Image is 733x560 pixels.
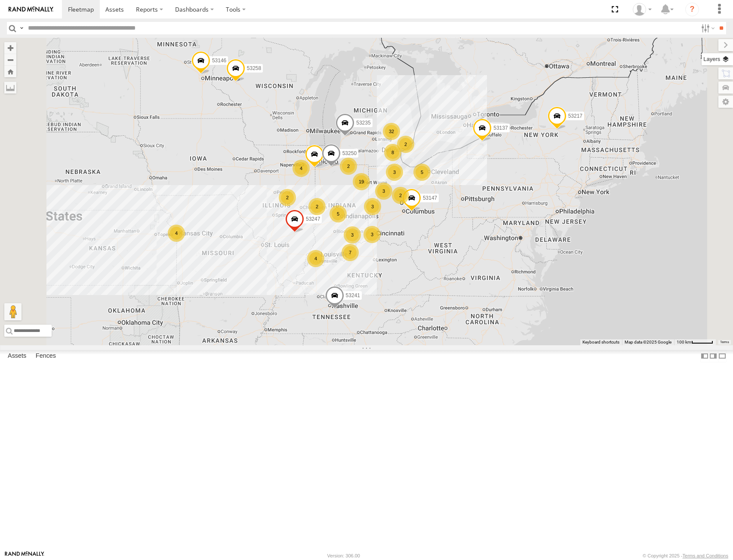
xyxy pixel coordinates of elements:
div: © Copyright 2025 - [643,553,728,558]
div: 8 [384,144,401,161]
span: 53258 [247,65,261,71]
button: Zoom Home [4,66,16,77]
img: rand-logo.svg [9,6,53,12]
div: 2 [279,189,296,206]
div: 3 [344,226,361,243]
span: 53146 [212,58,226,64]
i: ? [685,3,699,16]
span: 100 km [677,340,691,344]
span: 53235 [356,120,370,126]
div: 32 [383,123,400,140]
a: Terms and Conditions [683,553,728,558]
label: Measure [4,82,16,94]
div: 5 [413,164,431,181]
label: Search Filter Options [698,22,716,34]
span: 53250 [342,150,357,156]
label: Dock Summary Table to the Right [709,350,718,362]
div: 2 [392,187,409,204]
button: Keyboard shortcuts [582,339,619,345]
button: Zoom out [4,54,16,66]
label: Hide Summary Table [718,350,727,362]
div: Version: 306.00 [327,553,360,558]
label: Fences [31,350,60,362]
div: 3 [386,164,403,181]
div: 3 [364,198,381,215]
div: 3 [363,226,381,243]
span: Map data ©2025 Google [625,340,671,344]
div: 2 [340,158,357,175]
span: 53241 [346,293,360,299]
div: 2 [397,136,414,153]
button: Drag Pegman onto the map to open Street View [4,303,22,320]
label: Assets [3,350,31,362]
label: Dock Summary Table to the Left [700,350,709,362]
label: Map Settings [718,96,733,108]
div: Miky Transport [630,3,655,16]
a: Terms (opens in new tab) [720,341,729,344]
button: Map Scale: 100 km per 47 pixels [674,339,716,345]
div: 4 [307,250,324,267]
div: 3 [375,183,392,200]
div: 4 [168,225,185,242]
a: Visit our Website [5,551,44,560]
span: 53217 [568,113,582,119]
div: 2 [308,198,326,215]
label: Search Query [18,22,25,34]
div: 19 [353,173,370,190]
div: 7 [342,244,359,261]
span: 53247 [306,216,320,222]
span: 53147 [423,195,437,201]
div: 4 [293,160,310,177]
button: Zoom in [4,42,16,54]
span: 53137 [493,125,508,131]
div: 5 [330,205,347,222]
